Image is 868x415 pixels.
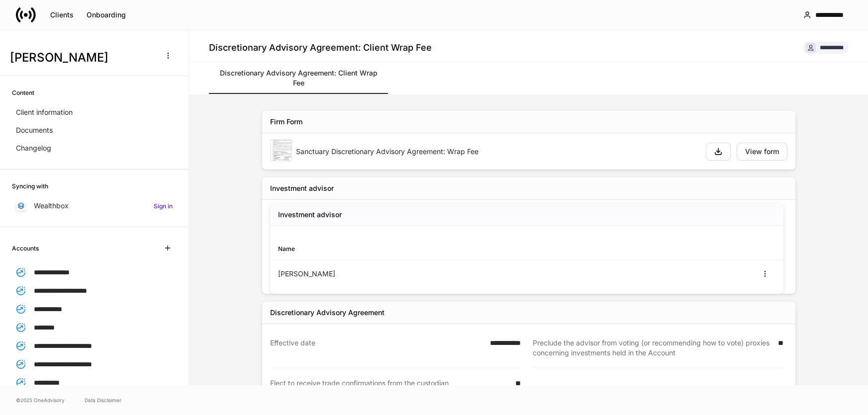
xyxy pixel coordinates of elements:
h6: Syncing with [12,181,48,191]
button: View form [737,143,787,161]
a: Client information [12,103,177,121]
div: View form [745,148,779,155]
div: [PERSON_NAME] [278,269,527,279]
p: Client information [16,107,73,117]
button: Clients [44,7,80,23]
button: Onboarding [80,7,132,23]
div: Onboarding [87,11,126,18]
h5: Investment advisor [278,210,342,220]
p: Changelog [16,143,51,153]
div: Clients [50,11,74,18]
a: WealthboxSign in [12,197,177,215]
h4: Discretionary Advisory Agreement: Client Wrap Fee [209,42,432,54]
div: Discretionary Advisory Agreement [270,308,385,318]
a: Discretionary Advisory Agreement: Client Wrap Fee [209,62,388,94]
h6: Content [12,88,34,97]
h3: [PERSON_NAME] [10,50,154,66]
h6: Accounts [12,244,39,253]
div: Sanctuary Discretionary Advisory Agreement: Wrap Fee [296,147,698,157]
span: © 2025 OneAdvisory [16,396,65,404]
h6: Sign in [154,201,173,211]
div: Effective date [270,338,484,358]
p: Documents [16,125,53,135]
a: Changelog [12,139,177,157]
div: Firm Form [270,117,302,127]
div: Preclude the advisor from voting (or recommending how to vote) proxies concerning investments hel... [533,338,772,358]
div: Name [278,244,527,253]
a: Documents [12,121,177,139]
div: Investment advisor [270,183,334,193]
div: Elect to receive trade confirmations from the custodian [270,378,509,388]
a: Data Disclaimer [85,396,121,404]
p: Wealthbox [34,201,69,211]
